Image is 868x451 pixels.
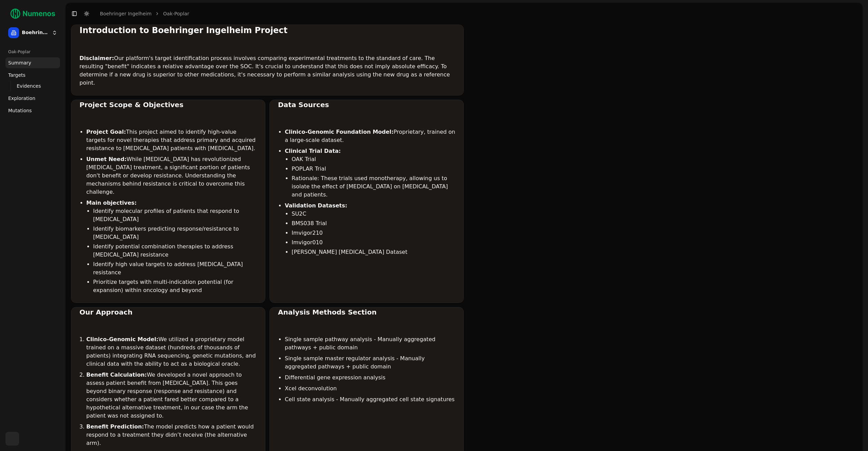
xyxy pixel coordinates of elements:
[285,128,455,144] li: Proprietary, trained on a large-scale dataset.
[82,9,91,18] button: Toggle Dark Mode
[8,95,35,102] span: Exploration
[8,59,31,66] span: Summary
[292,210,455,218] li: SU2C
[285,384,455,393] li: Xcel deconvolution
[93,225,257,241] li: Identify biomarkers predicting response/resistance to [MEDICAL_DATA]
[86,372,147,378] strong: Benefit Calculation:
[79,100,257,110] div: Project Scope & Objectives
[79,25,455,36] div: Introduction to Boehringer Ingelheim Project
[79,54,455,87] p: Our platform's target identification process involves comparing experimental treatments to the st...
[86,423,257,447] li: The model predicts how a patient would respond to a treatment they didn’t receive (the alternativ...
[93,260,257,277] li: Identify high value targets to address [MEDICAL_DATA] resistance
[86,336,158,343] strong: Clinico-Genomic Model:
[5,25,60,41] button: Boehringer Ingelheim
[70,9,79,18] button: Toggle Sidebar
[285,354,455,371] li: Single sample master regulator analysis - Manually aggregated pathways + public domain
[8,107,32,114] span: Mutations
[86,155,257,196] li: While [MEDICAL_DATA] has revolutionized [MEDICAL_DATA] treatment, a significant portion of patien...
[17,83,41,89] span: Evidences
[86,128,257,152] li: This project aimed to identify high-value targets for novel therapies that address primary and ac...
[292,155,455,163] li: OAK Trial
[292,229,455,237] li: Imvigor210
[100,10,151,17] a: Boehringer Ingelheim
[163,10,189,17] a: Oak-Poplar
[292,238,455,247] li: Imvigor010
[86,371,257,420] li: We developed a novel approach to assess patient benefit from [MEDICAL_DATA]. This goes beyond bin...
[86,335,257,368] li: We utilized a proprietary model trained on a massive dataset (hundreds of thousands of patients) ...
[292,248,455,256] li: [PERSON_NAME] [MEDICAL_DATA] Dataset
[86,129,126,135] strong: Project Goal:
[5,70,60,81] a: Targets
[86,200,137,206] strong: Main objectives:
[8,72,26,78] span: Targets
[86,156,127,162] strong: Unmet Need:
[292,174,455,199] li: Rationale: These trials used monotherapy, allowing us to isolate the effect of [MEDICAL_DATA] on ...
[285,148,341,154] strong: Clinical Trial Data:
[86,423,144,430] strong: Benefit Prediction:
[79,55,114,61] strong: Disclaimer:
[285,335,455,352] li: Single sample pathway analysis - Manually aggregated pathways + public domain
[285,374,455,382] li: Differential gene expression analysis
[79,307,257,317] div: Our Approach
[285,202,347,209] strong: Validation Datasets:
[14,81,52,91] a: Evidences
[5,57,60,68] a: Summary
[22,30,49,36] span: Boehringer Ingelheim
[292,219,455,228] li: BMS038 Trial
[93,278,257,294] li: Prioritize targets with multi-indication potential (for expansion) within oncology and beyond
[278,100,455,110] div: Data Sources
[5,5,60,22] img: Numenos
[5,93,60,104] a: Exploration
[278,307,455,317] div: Analysis Methods Section
[93,243,257,259] li: Identify potential combination therapies to address [MEDICAL_DATA] resistance
[292,165,455,173] li: POPLAR Trial
[100,10,189,17] nav: breadcrumb
[5,46,60,57] div: Oak-Poplar
[5,105,60,116] a: Mutations
[285,395,455,404] li: Cell state analysis - Manually aggregated cell state signatures
[93,207,257,223] li: Identify molecular profiles of patients that respond to [MEDICAL_DATA]
[285,129,394,135] strong: Clinico-Genomic Foundation Model:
